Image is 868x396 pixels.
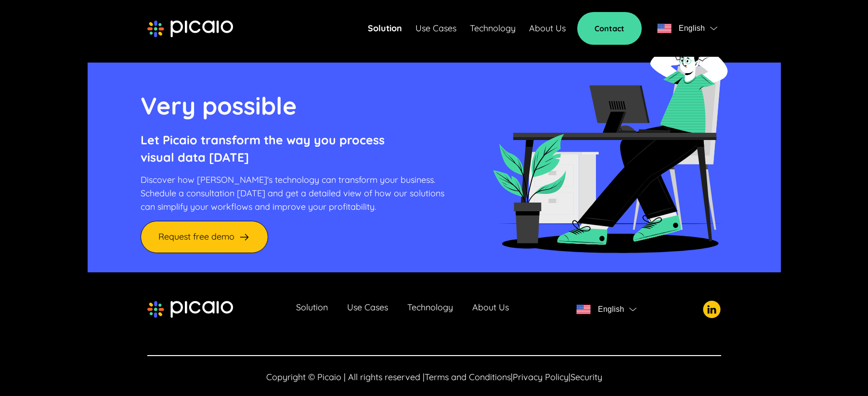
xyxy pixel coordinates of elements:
p: Discover how [PERSON_NAME]'s technology can transform your business. Schedule a consultation [DAT... [141,173,444,214]
span: | [511,371,513,383]
a: Use Cases [347,303,388,316]
a: Use Cases [415,22,456,35]
span: | [569,371,570,383]
img: picaio-logo [147,301,233,318]
a: Technology [470,22,516,35]
span: Copyright © Picaio | All rights reserved | [266,371,425,383]
a: About Us [529,22,566,35]
a: Security [570,371,602,383]
img: flag [657,24,672,33]
img: flag [576,305,591,314]
a: Solution [296,303,328,316]
span: English [598,303,624,316]
img: cta-desktop-img [492,29,728,253]
img: picaio-logo [147,20,233,38]
button: flagEnglishflag [653,19,721,38]
a: Technology [407,303,453,316]
p: Let Picaio transform the way you process visual data [DATE] [141,131,444,166]
span: English [679,22,705,35]
a: Solution [368,22,402,35]
img: arrow-right [238,231,250,243]
img: flag [629,307,636,311]
img: picaio-socal-logo [703,301,721,318]
span: Very possible [141,90,297,121]
img: flag [710,26,717,30]
a: Contact [577,12,642,45]
a: About Us [472,303,509,316]
a: Request free demo [141,221,268,253]
button: flagEnglishflag [572,300,640,319]
a: Privacy Policy [513,371,569,383]
a: Terms and Conditions [425,371,511,383]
